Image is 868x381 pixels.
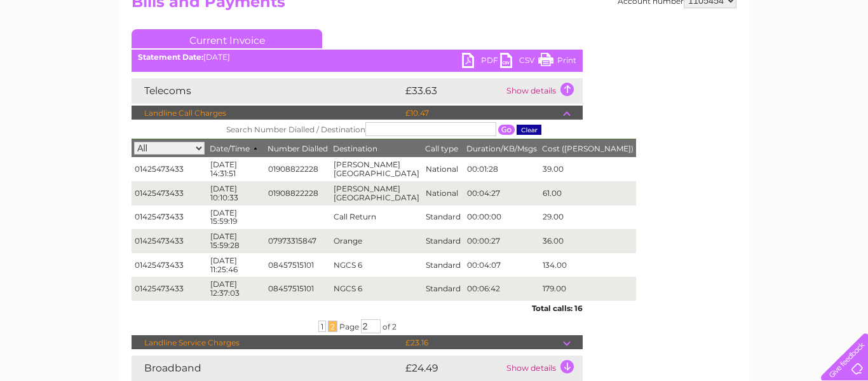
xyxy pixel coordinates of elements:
span: 2 [328,321,337,332]
td: [DATE] 10:10:33 [207,181,265,205]
a: Energy [676,54,704,64]
td: £24.49 [402,356,503,381]
span: of [383,322,390,331]
td: 00:04:07 [464,253,539,277]
span: Duration/KB/Msgs [466,144,537,153]
span: Date/Time [210,144,262,153]
span: 2 [392,322,397,331]
a: Log out [826,54,856,64]
td: Show details [503,356,583,381]
td: NGCS 6 [330,277,423,301]
td: 01425473433 [132,181,207,205]
td: 134.00 [539,253,636,277]
span: Number Dialled [268,144,328,153]
td: 08457515101 [265,277,330,301]
td: 29.00 [539,205,636,230]
td: 179.00 [539,277,636,301]
td: Call Return [330,205,423,230]
td: 07973315847 [265,229,330,253]
td: [DATE] 12:37:03 [207,277,265,301]
td: £23.16 [402,335,563,350]
span: Page [339,322,359,331]
td: £10.47 [402,106,563,121]
td: 36.00 [539,229,636,253]
span: 1 [318,321,326,332]
td: [DATE] 11:25:46 [207,253,265,277]
th: Search Number Dialled / Destination [132,120,636,139]
td: Standard [423,277,464,301]
td: 00:04:27 [464,181,539,205]
td: Telecoms [132,78,402,104]
img: logo.png [31,33,95,72]
td: 00:01:28 [464,157,539,181]
td: 01908822228 [265,157,330,181]
div: Total calls: 16 [132,301,583,313]
a: Blog [757,54,776,64]
td: [DATE] 15:59:19 [207,205,265,230]
b: Statement Date: [138,52,203,62]
td: Orange [330,229,423,253]
td: 00:00:00 [464,205,539,230]
a: 0333 014 3131 [628,6,716,22]
td: National [423,181,464,205]
td: National [423,157,464,181]
td: Standard [423,229,464,253]
span: Call type [425,144,458,153]
div: [DATE] [132,53,583,62]
td: [PERSON_NAME][GEOGRAPHIC_DATA] [330,157,423,181]
a: PDF [462,53,500,71]
td: Standard [423,205,464,230]
a: Print [538,53,576,71]
td: 61.00 [539,181,636,205]
a: CSV [500,53,538,71]
td: Show details [503,78,583,104]
td: 39.00 [539,157,636,181]
td: Broadband [132,356,402,381]
td: 01425473433 [132,229,207,253]
a: Current Invoice [132,29,322,48]
td: 01425473433 [132,253,207,277]
div: Clear Business is a trading name of Verastar Limited (registered in [GEOGRAPHIC_DATA] No. 3667643... [135,7,735,62]
td: 01425473433 [132,205,207,230]
td: 01425473433 [132,277,207,301]
a: Telecoms [712,54,750,64]
td: [DATE] 14:31:51 [207,157,265,181]
td: Landline Service Charges [132,335,402,350]
td: 00:06:42 [464,277,539,301]
td: [PERSON_NAME][GEOGRAPHIC_DATA] [330,181,423,205]
a: Water [644,54,668,64]
span: Destination [333,144,377,153]
td: 00:00:27 [464,229,539,253]
a: Contact [783,54,815,64]
span: Cost ([PERSON_NAME]) [542,144,634,153]
td: [DATE] 15:59:28 [207,229,265,253]
td: £33.63 [402,78,503,104]
td: Standard [423,253,464,277]
td: Landline Call Charges [132,106,402,121]
td: NGCS 6 [330,253,423,277]
td: 08457515101 [265,253,330,277]
td: 01425473433 [132,157,207,181]
td: 01908822228 [265,181,330,205]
